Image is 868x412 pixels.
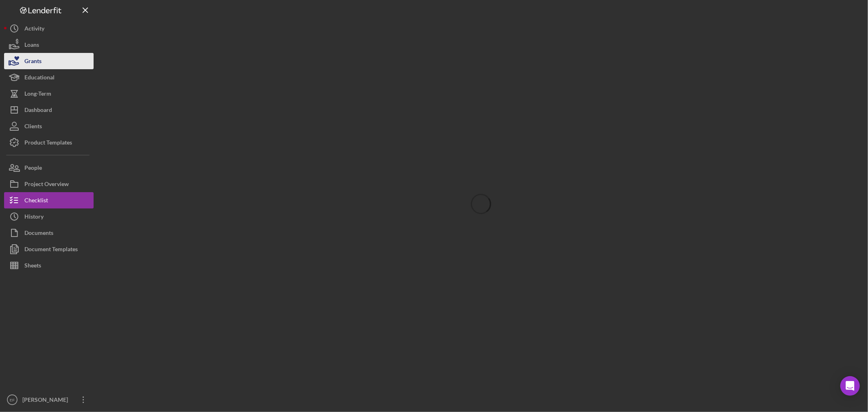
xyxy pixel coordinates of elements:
div: Loans [24,37,39,55]
text: EF [10,398,15,402]
div: [PERSON_NAME] [20,392,73,410]
button: People [4,160,94,176]
div: Checklist [24,192,48,210]
button: Product Templates [4,134,94,151]
div: Document Templates [24,241,78,259]
div: Activity [24,20,44,39]
div: Grants [24,53,42,71]
button: Grants [4,53,94,69]
div: People [24,160,42,178]
div: Long-Term [24,85,51,104]
div: Product Templates [24,134,72,153]
button: Loans [4,37,94,53]
button: Checklist [4,192,94,208]
div: Dashboard [24,102,52,120]
button: Sheets [4,257,94,274]
button: Long-Term [4,85,94,102]
div: Educational [24,69,55,88]
button: Activity [4,20,94,37]
button: History [4,208,94,225]
div: Project Overview [24,176,69,194]
div: Clients [24,118,42,136]
div: History [24,208,44,227]
button: Clients [4,118,94,134]
div: Sheets [24,257,41,276]
button: EF[PERSON_NAME] [4,392,94,408]
div: Documents [24,225,53,243]
div: Open Intercom Messenger [840,376,860,396]
button: Dashboard [4,102,94,118]
button: Educational [4,69,94,85]
button: Documents [4,225,94,241]
button: Project Overview [4,176,94,192]
button: Document Templates [4,241,94,257]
